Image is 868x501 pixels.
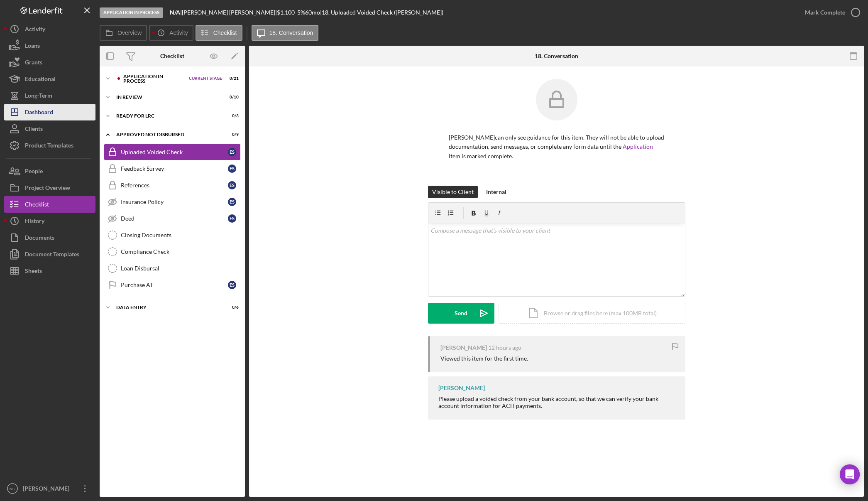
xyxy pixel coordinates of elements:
[4,163,95,179] button: People
[100,7,163,18] div: Application In Process
[4,137,95,154] button: Product Templates
[438,395,677,409] div: Please upload a voided check from your bank account, so that we can verify your bank account info...
[25,137,73,156] div: Product Templates
[121,265,240,272] div: Loan Disbursal
[121,165,228,172] div: Feedback Survey
[4,263,95,279] a: Sheets
[104,260,241,277] a: Loan Disbursal
[116,95,218,100] div: In Review
[440,355,528,362] div: Viewed this item for the first time.
[4,246,95,263] button: Document Templates
[297,9,305,16] div: 5 %
[25,104,53,123] div: Dashboard
[4,37,95,54] a: Loans
[228,281,236,289] div: E S
[170,9,182,16] div: |
[104,227,241,243] a: Closing Documents
[116,113,218,118] div: Ready for LRC
[320,9,443,16] div: | 18. Uploaded Voided Check ([PERSON_NAME])
[104,210,241,227] a: DeedES
[4,120,95,137] button: Clients
[104,177,241,194] a: ReferencesES
[488,344,521,351] time: 2025-09-11 02:07
[455,303,467,324] div: Send
[449,133,665,161] p: [PERSON_NAME] can only see guidance for this item. They will not be able to upload documentation,...
[196,25,242,41] button: Checklist
[213,29,237,36] label: Checklist
[252,25,319,41] button: 18. Conversation
[840,464,860,484] div: Open Intercom Messenger
[121,282,228,288] div: Purchase AT
[4,71,95,87] button: Educational
[121,232,240,238] div: Closing Documents
[224,132,239,137] div: 0 / 9
[797,4,864,21] button: Mark Complete
[432,186,474,198] div: Visible to Client
[104,194,241,210] a: Insurance PolicyES
[25,21,45,39] div: Activity
[623,143,653,150] a: Application
[104,160,241,177] a: Feedback SurveyES
[305,9,320,16] div: 60 mo
[170,9,180,16] b: N/A
[805,4,845,21] div: Mark Complete
[123,74,185,83] div: Application In Process
[440,344,487,351] div: [PERSON_NAME]
[104,144,241,160] a: Uploaded Voided CheckES
[228,214,236,223] div: E S
[4,87,95,104] button: Long-Term
[121,199,228,205] div: Insurance Policy
[4,54,95,71] button: Grants
[4,480,95,497] button: NG[PERSON_NAME]
[25,213,44,231] div: History
[182,9,277,16] div: [PERSON_NAME] [PERSON_NAME] |
[482,186,511,198] button: Internal
[4,179,95,196] button: Project Overview
[25,179,70,198] div: Project Overview
[169,29,188,36] label: Activity
[116,132,218,137] div: Approved Not Disbursed
[25,87,52,106] div: Long-Term
[224,95,239,100] div: 0 / 10
[228,181,236,189] div: E S
[21,480,75,499] div: [PERSON_NAME]
[224,76,239,81] div: 0 / 21
[25,246,79,265] div: Document Templates
[428,303,494,324] button: Send
[4,229,95,246] button: Documents
[228,148,236,156] div: E S
[121,149,228,155] div: Uploaded Voided Check
[4,21,95,37] a: Activity
[104,243,241,260] a: Compliance Check
[25,263,42,281] div: Sheets
[4,196,95,213] button: Checklist
[25,37,40,56] div: Loans
[25,54,42,73] div: Grants
[121,215,228,222] div: Deed
[104,277,241,293] a: Purchase ATES
[25,71,56,89] div: Educational
[4,104,95,120] button: Dashboard
[4,213,95,229] button: History
[25,229,54,248] div: Documents
[117,29,142,36] label: Overview
[121,182,228,189] div: References
[189,76,222,81] span: Current Stage
[10,486,15,491] text: NG
[160,53,184,59] div: Checklist
[277,9,295,16] span: $1,100
[25,196,49,215] div: Checklist
[116,305,218,310] div: Data Entry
